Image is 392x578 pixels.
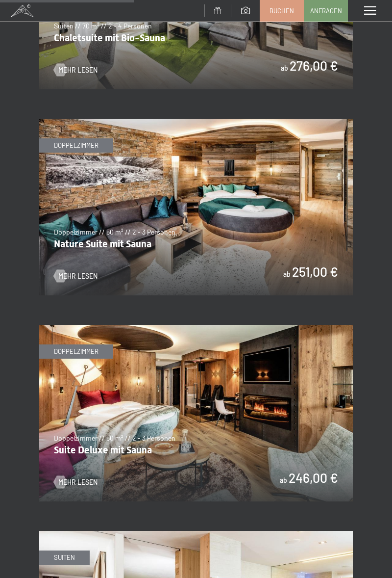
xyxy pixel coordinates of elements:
a: Suite Deluxe mit Sauna [39,325,353,331]
a: Mehr Lesen [54,271,98,281]
span: Mehr Lesen [58,271,98,281]
img: Nature Suite mit Sauna [39,119,353,295]
a: Mehr Lesen [54,477,98,487]
a: Buchen [260,0,303,21]
img: Suite Deluxe mit Sauna [39,325,353,501]
a: Mehr Lesen [54,65,98,75]
a: Family Suite [39,531,353,537]
a: Nature Suite mit Sauna [39,119,353,125]
span: Buchen [269,6,294,15]
a: Anfragen [304,0,347,21]
span: Mehr Lesen [58,65,98,75]
span: Anfragen [310,6,342,15]
span: Mehr Lesen [58,477,98,487]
